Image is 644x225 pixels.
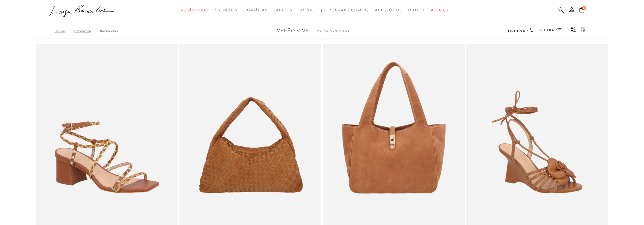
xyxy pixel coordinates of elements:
span: Acessórios [375,8,402,12]
button: 0 [578,7,586,15]
a: noSubCategoriesText [273,5,292,16]
a: noSubCategoriesText [299,5,315,16]
span: 24 de 579 itens [317,29,350,33]
span: 0 [582,6,586,10]
span: Bolsas [299,8,315,12]
span: BLOG LB [431,8,448,12]
a: noSubCategoriesText [212,5,238,16]
a: Verão Viva [100,29,118,33]
span: Outlet [408,8,425,12]
span: Sandálias [244,8,267,12]
a: Categoria [74,29,100,33]
span: Ordenar [508,29,528,33]
a: FILTRAR [540,28,561,32]
a: noSubCategoriesText [181,5,206,16]
button: gridText6Desc [579,27,587,35]
a: noSubCategoriesText [408,5,425,16]
a: noSubCategoriesText [321,5,369,16]
button: Mostrar 4 produtos por linha [569,27,578,35]
a: noSubCategoriesText [375,5,402,16]
span: Essenciais [212,8,238,12]
span: Verão Viva [277,28,309,33]
span: Verão Viva [181,8,206,12]
span: Sapatos [273,8,292,12]
a: Home [55,29,74,33]
a: noSubCategoriesText [244,5,267,16]
span: [DEMOGRAPHIC_DATA] [321,8,369,12]
a: BLOG LB [431,5,448,16]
